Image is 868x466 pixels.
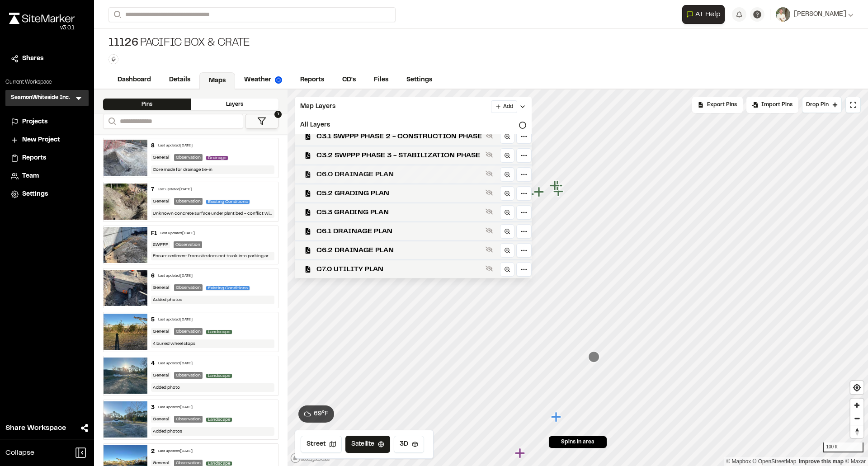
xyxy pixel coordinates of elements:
div: Observation [174,416,203,423]
div: General [151,284,170,291]
span: Drainage [206,156,228,160]
div: 4 buried wheel stops [151,339,275,348]
a: Mapbox [726,458,751,465]
span: 69 ° F [314,409,329,419]
p: Current Workspace [5,78,89,86]
span: C3.1 SWPPP PHASE 2 - CONSTRUCTION PHASE [316,131,482,142]
div: No pins available to export [692,97,743,113]
span: [PERSON_NAME] [794,9,846,19]
div: Map marker [586,437,598,449]
button: Find my location [850,381,863,394]
a: Zoom to layer [500,205,514,220]
div: Map marker [534,186,546,198]
div: Last updated [DATE] [158,273,193,279]
a: Maxar [845,458,866,465]
span: C5.3 GRADING PLAN [316,207,482,218]
button: Satellite [345,436,390,453]
a: Zoom to layer [500,129,514,144]
div: Core made for drainage tie-in [151,165,275,174]
img: file [104,314,147,350]
canvas: Map [288,89,868,466]
span: Shares [22,54,43,64]
button: 1 [245,114,278,129]
div: Import Pins into your project [746,97,798,113]
a: OpenStreetMap [753,458,797,465]
button: Zoom out [850,412,863,425]
a: New Project [11,135,83,145]
div: Last updated [DATE] [158,405,193,410]
span: Reports [22,153,46,163]
span: Existing Conditions [206,200,250,204]
a: Settings [397,71,441,89]
a: Settings [11,189,83,199]
span: Add [503,103,513,111]
div: Map marker [515,447,527,459]
span: C7.0 UTILITY PLAN [316,264,482,275]
a: Reports [291,71,333,89]
span: AI Help [695,9,721,20]
div: Observation [174,241,202,248]
button: Show layer [484,263,495,274]
span: Team [22,171,39,181]
a: Zoom to layer [500,167,514,182]
img: file [104,401,147,438]
img: file [104,140,147,176]
div: 5 [151,316,155,324]
div: Observation [174,372,203,379]
a: Files [365,71,397,89]
div: 6 [151,272,155,280]
div: 3 [151,404,155,412]
a: Shares [11,54,83,64]
img: rebrand.png [9,13,75,24]
span: New Project [22,135,60,145]
div: Observation [174,328,203,335]
div: Last updated [DATE] [160,231,195,236]
button: 69°F [298,405,334,423]
button: Show layer [484,206,495,217]
div: Open AI Assistant [682,5,728,24]
span: Share Workspace [5,423,66,433]
div: 2 [151,447,155,456]
div: General [151,198,170,205]
span: C6.2 DRAINAGE PLAN [316,245,482,256]
a: Zoom to layer [500,224,514,239]
button: Show layer [484,187,495,198]
button: Zoom in [850,399,863,412]
div: Observation [174,154,203,161]
a: Zoom to layer [500,148,514,163]
div: Pins [103,99,191,110]
a: Projects [11,117,83,127]
button: Street [301,436,342,453]
a: Zoom to layer [500,262,514,277]
button: Drop Pin [802,97,842,113]
button: Show layer [484,244,495,255]
a: Dashboard [108,71,160,89]
div: Last updated [DATE] [158,361,193,367]
div: General [151,372,170,379]
span: Landscape [206,330,232,334]
div: Added photo [151,383,275,392]
h3: SeamonWhiteside Inc. [11,94,70,103]
div: Added photos [151,296,275,304]
span: C6.1 DRAINAGE PLAN [316,226,482,237]
img: User [776,7,790,22]
div: General [151,154,170,161]
span: Landscape [206,374,232,378]
span: Import Pins [761,101,793,109]
a: Reports [11,153,83,163]
a: Zoom to layer [500,186,514,201]
button: Show layer [484,225,495,236]
button: Search [103,114,119,129]
span: Drop Pin [806,101,829,109]
div: 8 [151,142,155,150]
span: Projects [22,117,47,127]
div: F1 [151,230,157,238]
span: Landscape [206,461,232,466]
button: Show layer [484,168,495,179]
a: Details [160,71,199,89]
span: Map Layers [300,102,335,112]
div: All Layers [295,117,532,134]
button: Show layer [484,149,495,160]
button: Add [491,100,517,113]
